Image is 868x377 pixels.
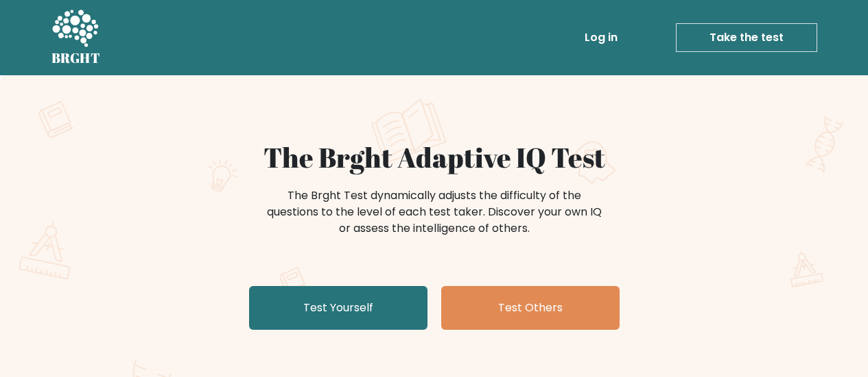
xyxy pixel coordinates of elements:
a: Test Others [441,286,620,330]
a: BRGHT [51,5,101,70]
a: Test Yourself [249,286,427,330]
h1: The Brght Adaptive IQ Test [99,141,769,174]
div: The Brght Test dynamically adjusts the difficulty of the questions to the level of each test take... [263,187,606,237]
a: Log in [579,24,623,51]
h5: BRGHT [51,50,101,66]
a: Take the test [676,23,817,52]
